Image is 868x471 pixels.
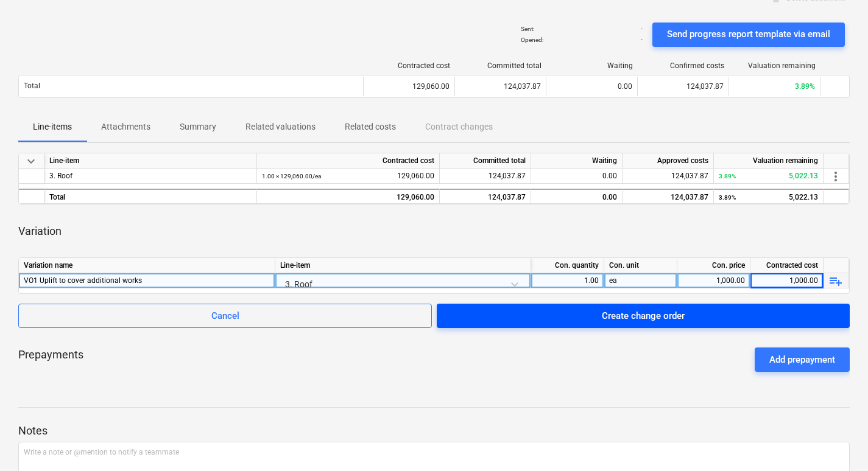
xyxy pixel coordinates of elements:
p: Line-items [33,120,72,133]
span: 0.00 [602,172,617,180]
div: Confirmed costs [643,61,724,70]
div: Total [44,189,257,204]
p: Notes [18,424,850,438]
div: 124,037.87 [623,189,714,204]
div: Cancel [211,308,239,324]
div: Send progress report template via email [667,26,830,42]
button: Send progress report template via email [652,23,845,47]
div: Line-item [275,258,531,273]
iframe: Chat Widget [807,413,868,471]
p: Opened : [521,36,543,44]
div: Con. unit [604,258,677,273]
p: Variation [18,224,62,239]
small: 1.00 × 129,060.00 / ea [262,173,321,180]
p: Total [24,81,40,91]
button: Cancel [18,304,432,328]
span: 0.00 [618,82,632,91]
span: 3.89% [795,82,815,91]
div: Contracted cost [369,61,450,70]
div: 0.00 [531,189,623,204]
div: 5,022.13 [719,169,818,184]
span: 124,037.87 [686,82,724,91]
button: Create change order [437,304,850,328]
div: 5,022.13 [719,190,818,205]
p: Prepayments [18,347,83,372]
span: 124,037.87 [671,172,708,180]
div: 129,060.00 [363,77,454,96]
div: Contracted cost [257,153,440,169]
div: Contracted cost [750,258,824,273]
div: 3. Roof [49,169,252,184]
div: Line-item [44,153,257,169]
div: Con. price [677,258,750,273]
p: - [641,25,643,33]
p: Related valuations [245,120,316,133]
div: Valuation remaining [714,153,824,169]
span: 124,037.87 [489,172,526,180]
span: keyboard_arrow_down [24,153,38,168]
div: 124,037.87 [440,189,531,204]
div: ea [604,273,677,288]
div: Waiting [551,61,633,70]
div: Committed total [460,61,542,70]
p: Attachments [101,120,150,133]
small: 3.89% [719,173,736,180]
span: 124,037.87 [504,82,541,91]
div: Variation name [19,258,275,273]
div: Add prepayment [769,352,835,368]
div: Create change order [602,308,685,324]
div: VO1 Uplift to cover additional works [24,273,270,288]
div: Valuation remaining [734,61,816,70]
p: - [641,36,643,44]
p: Sent : [521,25,534,33]
div: 1,000.00 [682,273,745,288]
p: Related costs [345,120,396,133]
span: more_vert [828,169,843,183]
div: Approved costs [623,153,714,169]
div: 1.00 [536,273,599,288]
div: Con. quantity [531,258,604,273]
div: 1,000.00 [750,273,824,288]
p: Summary [180,120,216,133]
span: playlist_add [828,274,843,288]
div: 129,060.00 [262,169,434,184]
div: Waiting [531,153,623,169]
button: Add prepayment [755,347,850,372]
div: 129,060.00 [257,189,440,204]
div: Committed total [440,153,531,169]
small: 3.89% [719,194,736,201]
